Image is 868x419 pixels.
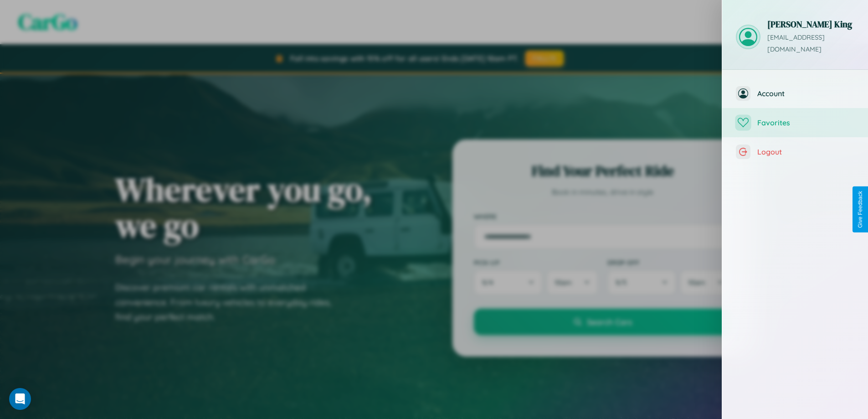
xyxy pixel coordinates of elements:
button: Logout [722,137,868,166]
button: Account [722,79,868,108]
p: [EMAIL_ADDRESS][DOMAIN_NAME] [767,32,854,56]
span: Account [757,89,854,98]
h3: [PERSON_NAME] King [767,18,854,30]
span: Favorites [757,118,854,127]
div: Give Feedback [857,191,863,228]
span: Logout [757,147,854,156]
div: Open Intercom Messenger [9,388,31,410]
button: Favorites [722,108,868,137]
